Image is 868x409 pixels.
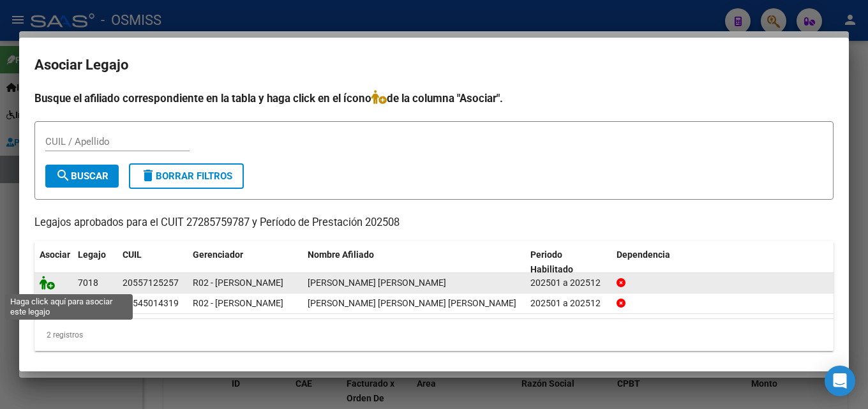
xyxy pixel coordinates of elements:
[45,165,119,188] button: Buscar
[530,249,573,274] span: Periodo Habilitado
[34,241,73,283] datatable-header-cell: Asociar
[123,276,179,290] div: 20557125257
[611,241,834,283] datatable-header-cell: Dependencia
[525,241,611,283] datatable-header-cell: Periodo Habilitado
[34,319,834,351] div: 2 registros
[140,170,232,182] span: Borrar Filtros
[188,241,303,283] datatable-header-cell: Gerenciador
[117,241,188,283] datatable-header-cell: CUIL
[617,249,670,260] span: Dependencia
[34,215,834,231] p: Legajos aprobados para el CUIT 27285759787 y Período de Prestación 202508
[193,278,283,288] span: R02 - [PERSON_NAME]
[78,298,98,308] span: 7017
[193,249,243,260] span: Gerenciador
[78,278,98,288] span: 7018
[123,296,179,311] div: 23545014319
[129,163,244,189] button: Borrar Filtros
[303,241,525,283] datatable-header-cell: Nombre Afiliado
[73,241,117,283] datatable-header-cell: Legajo
[78,249,106,260] span: Legajo
[825,366,855,396] div: Open Intercom Messenger
[56,170,108,182] span: Buscar
[40,249,70,260] span: Asociar
[530,296,606,311] div: 202501 a 202512
[193,298,283,308] span: R02 - [PERSON_NAME]
[530,276,606,290] div: 202501 a 202512
[123,249,142,260] span: CUIL
[308,278,446,288] span: OVIEDO ARIAS VALENTIN IGNACIO
[140,168,156,183] mat-icon: delete
[56,168,71,183] mat-icon: search
[308,298,516,308] span: OVIEDO ARIAS TOMAS OWEN
[308,249,374,260] span: Nombre Afiliado
[34,90,834,107] h4: Busque el afiliado correspondiente en la tabla y haga click en el ícono de la columna "Asociar".
[34,53,834,77] h2: Asociar Legajo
